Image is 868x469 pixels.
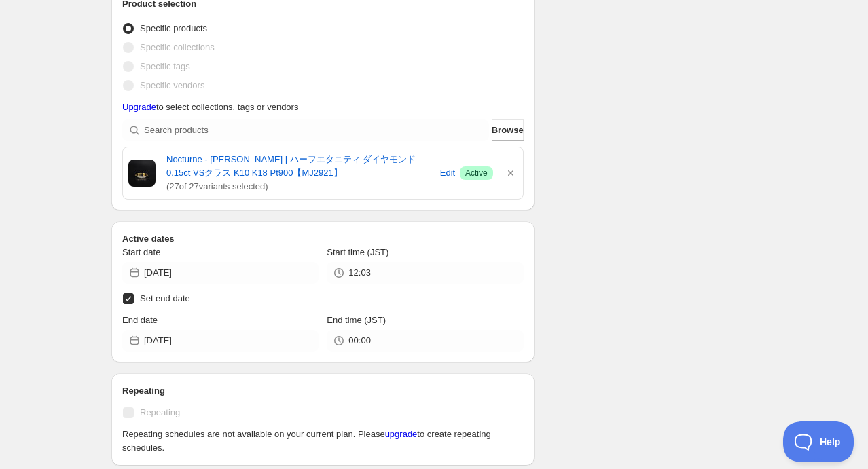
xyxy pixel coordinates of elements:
[140,293,190,303] span: Set end date
[122,315,158,325] span: End date
[122,102,156,112] a: Upgrade
[122,232,524,246] h2: Active dates
[385,429,418,439] a: upgrade
[122,384,524,398] h2: Repeating
[140,61,190,71] span: Specific tags
[140,23,207,33] span: Specific products
[438,162,457,184] button: Edit
[783,421,854,462] iframe: Toggle Customer Support
[140,42,215,52] span: Specific collections
[440,166,455,180] span: Edit
[144,119,489,141] input: Search products
[327,315,386,325] span: End time (JST)
[140,407,180,417] span: Repeating
[465,168,488,179] span: Active
[492,119,524,141] button: Browse
[122,100,524,114] p: to select collections, tags or vendors
[166,180,435,193] span: ( 27 of 27 variants selected)
[492,124,524,137] span: Browse
[122,247,160,257] span: Start date
[122,428,524,455] p: Repeating schedules are not available on your current plan. Please to create repeating schedules.
[140,80,204,90] span: Specific vendors
[327,247,388,257] span: Start time (JST)
[166,153,435,180] a: Nocturne - [PERSON_NAME] | ハーフエタニティ ダイヤモンド 0.15ct VSクラス K10 K18 Pt900【MJ2921】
